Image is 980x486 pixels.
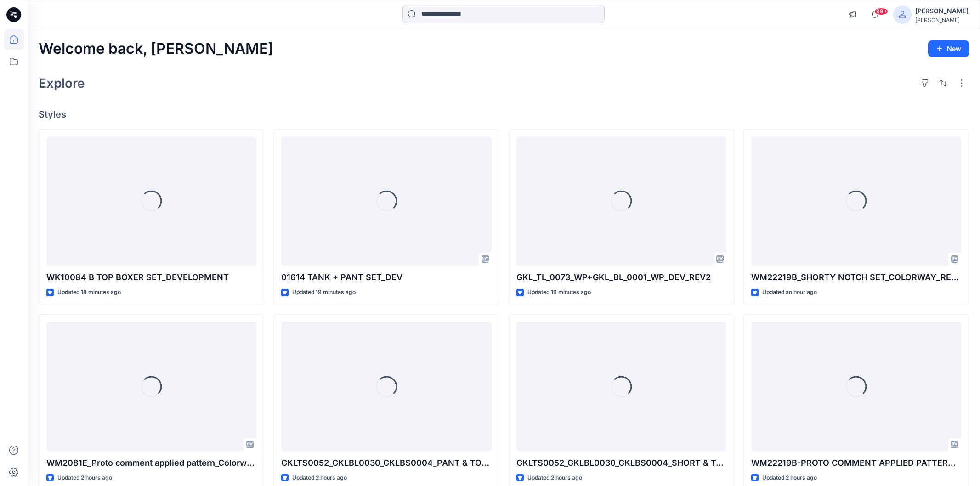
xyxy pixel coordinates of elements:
[874,8,888,15] span: 99+
[57,473,112,483] p: Updated 2 hours ago
[57,288,121,297] p: Updated 18 minutes ago
[899,11,906,18] svg: avatar
[762,473,817,483] p: Updated 2 hours ago
[292,288,356,297] p: Updated 19 minutes ago
[281,271,491,284] p: 01614 TANK + PANT SET_DEV
[915,17,969,23] div: [PERSON_NAME]
[751,271,961,284] p: WM22219B_SHORTY NOTCH SET_COLORWAY_REV16
[762,288,817,297] p: Updated an hour ago
[39,109,969,120] h4: Styles
[516,271,726,284] p: GKL_TL_0073_WP+GKL_BL_0001_WP_DEV_REV2
[527,288,591,297] p: Updated 19 minutes ago
[46,271,256,284] p: WK10084 B TOP BOXER SET_DEVELOPMENT
[39,76,85,90] h2: Explore
[281,457,491,469] p: GKLTS0052_GKLBL0030_GKLBS0004_PANT & TOP_REV1
[915,6,969,17] div: [PERSON_NAME]
[751,457,961,469] p: WM22219B-PROTO COMMENT APPLIED PATTERN_COLORWAY_REV9
[928,40,969,57] button: New
[292,473,347,483] p: Updated 2 hours ago
[39,40,273,57] h2: Welcome back, [PERSON_NAME]
[516,457,726,469] p: GKLTS0052_GKLBL0030_GKLBS0004_SHORT & TOP_REV1
[527,473,582,483] p: Updated 2 hours ago
[46,457,256,469] p: WM2081E_Proto comment applied pattern_Colorway_REV8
